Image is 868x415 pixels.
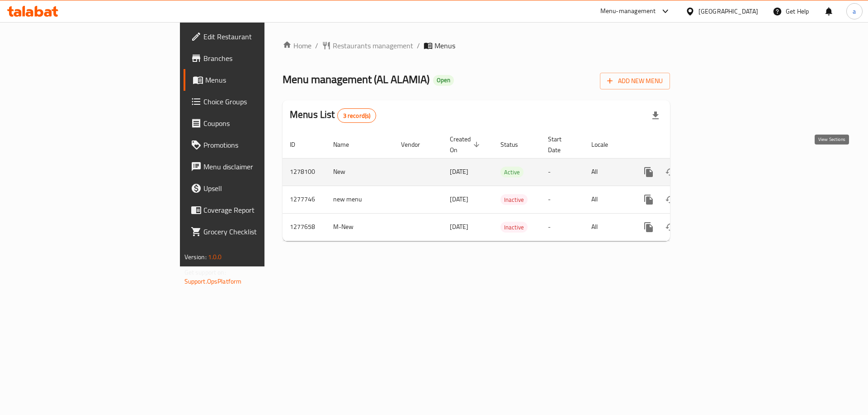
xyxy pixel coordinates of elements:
a: Grocery Checklist [184,221,325,242]
div: Open [433,75,454,86]
td: New [326,158,394,186]
span: [DATE] [450,221,468,233]
span: Choice Groups [203,96,318,107]
button: more [638,216,660,238]
table: enhanced table [283,131,732,241]
td: new menu [326,186,394,213]
nav: breadcrumb [283,40,670,51]
span: Name [333,139,361,150]
a: Choice Groups [184,91,325,112]
td: All [584,186,631,213]
a: Coupons [184,112,325,134]
span: Status [500,139,530,150]
span: Locale [591,139,620,150]
span: Inactive [500,195,528,205]
span: Promotions [203,140,318,150]
span: [DATE] [450,166,468,177]
td: All [584,158,631,186]
span: Inactive [500,222,528,233]
span: Start Date [548,134,573,155]
td: All [584,213,631,241]
a: Support.OpsPlatform [184,275,242,287]
button: Add New Menu [600,73,670,89]
span: Menus [434,40,455,51]
span: Coverage Report [203,205,318,215]
li: / [417,40,420,51]
span: ID [290,139,307,150]
h2: Menus List [290,108,376,123]
span: Active [500,167,524,177]
a: Branches [184,47,325,69]
span: Open [433,76,454,84]
a: Promotions [184,134,325,156]
a: Menu disclaimer [184,156,325,177]
td: - [541,213,584,241]
span: Menu management ( AL ALAMIA ) [283,69,429,89]
a: Menus [184,69,325,91]
span: Edit Restaurant [203,31,318,42]
div: Inactive [500,222,528,233]
span: Add New Menu [607,75,663,87]
button: Change Status [660,161,681,183]
span: Get support on: [184,266,226,278]
a: Upsell [184,177,325,199]
div: [GEOGRAPHIC_DATA] [698,6,758,16]
th: Actions [631,131,732,159]
span: Version: [184,251,207,263]
div: Menu-management [600,6,656,17]
span: [DATE] [450,193,468,205]
span: Coupons [203,118,318,129]
span: Menus [205,75,318,85]
div: Inactive [500,194,528,205]
span: Restaurants management [333,40,413,51]
span: Grocery Checklist [203,226,318,237]
span: Upsell [203,183,318,194]
span: 1.0.0 [208,251,222,263]
td: M-New [326,213,394,241]
button: Change Status [660,189,681,210]
a: Coverage Report [184,199,325,221]
a: Edit Restaurant [184,26,325,47]
td: - [541,186,584,213]
span: Menu disclaimer [203,161,318,172]
td: - [541,158,584,186]
span: a [853,6,856,16]
span: Created On [450,134,482,155]
button: more [638,161,660,183]
span: 3 record(s) [338,112,376,120]
div: Total records count [337,108,377,123]
a: Restaurants management [322,40,413,51]
span: Branches [203,53,318,64]
button: Change Status [660,216,681,238]
div: Export file [645,105,666,126]
button: more [638,189,660,210]
span: Vendor [401,139,432,150]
